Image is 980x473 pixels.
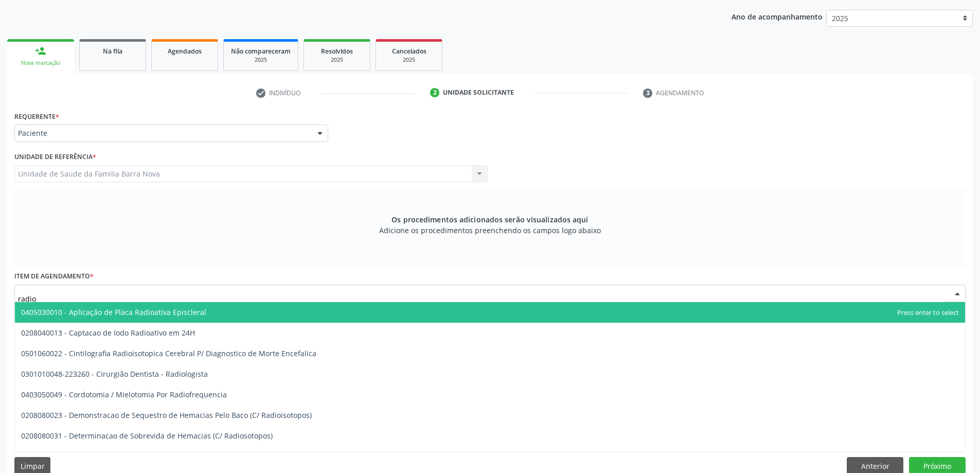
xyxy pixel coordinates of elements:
span: 0405030010 - Aplicação de Placa Radioativa Episcleral [21,307,206,317]
span: Não compareceram [231,47,291,56]
span: Cancelados [392,47,426,56]
span: 0301010048-223260 - Cirurgião Dentista - Radiologista [21,369,208,379]
p: Ano de acompanhamento [732,10,823,23]
div: Nova marcação [14,59,67,67]
div: person_add [35,45,46,57]
span: Os procedimentos adicionados serão visualizados aqui [391,214,588,225]
label: Requerente [14,109,59,125]
span: 0403050049 - Cordotomia / Mielotomia Por Radiofrequencia [21,390,227,399]
span: 0208080023 - Demonstracao de Sequestro de Hemacias Pelo Baco (C/ Radioisotopos) [21,410,312,420]
label: Unidade de referência [14,149,96,165]
div: Unidade solicitante [443,88,514,97]
input: Buscar por procedimento [18,288,945,309]
span: Paciente [18,128,307,138]
span: Adicione os procedimentos preenchendo os campos logo abaixo [379,225,601,236]
span: Agendados [168,47,202,56]
label: Item de agendamento [14,269,94,285]
div: 2025 [383,56,435,64]
div: 2 [430,88,439,97]
span: 0501060022 - Cintilografia Radioisotopica Cerebral P/ Diagnostico de Morte Encefalica [21,348,316,358]
span: Resolvidos [321,47,353,56]
span: 0208040013 - Captacao de Iodo Radioativo em 24H [21,328,195,338]
div: 2025 [311,56,363,64]
div: 2025 [231,56,291,64]
span: Na fila [103,47,122,56]
span: 0208080031 - Determinacao de Sobrevida de Hemacias (C/ Radiosotopos) [21,431,273,441]
span: 0202060160 - Dosagem de [MEDICAL_DATA] [21,451,171,461]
